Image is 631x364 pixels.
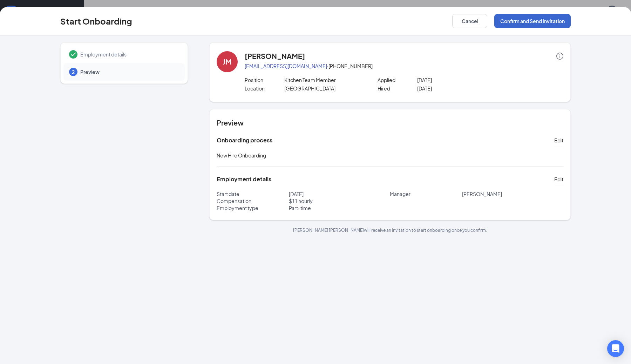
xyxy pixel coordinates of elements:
span: Edit [554,137,563,144]
span: New Hire Onboarding [217,152,266,159]
h4: [PERSON_NAME] [245,51,305,61]
h5: Employment details [217,175,271,183]
p: [DATE] [289,190,390,197]
p: Location [245,85,285,92]
h3: Start Onboarding [60,15,132,27]
p: [PERSON_NAME] [PERSON_NAME] will receive an invitation to start onboarding once you confirm. [209,227,571,233]
p: Part-time [289,204,390,211]
button: Confirm and Send Invitation [494,14,571,28]
div: JM [223,57,231,67]
span: info-circle [556,53,563,60]
p: $ 11 hourly [289,197,390,204]
p: Start date [217,190,289,197]
h4: Preview [217,118,563,128]
svg: Checkmark [69,50,77,59]
h5: Onboarding process [217,136,272,144]
span: Preview [80,68,178,75]
span: Employment details [80,51,178,58]
p: Manager [390,190,462,197]
p: Hired [378,85,418,92]
a: [EMAIL_ADDRESS][DOMAIN_NAME] [245,63,327,69]
p: Position [245,76,285,83]
p: [PERSON_NAME] [462,190,563,197]
p: [DATE] [417,76,497,83]
p: Employment type [217,204,289,211]
span: 2 [72,68,75,75]
p: · [PHONE_NUMBER] [245,62,563,69]
button: Edit [554,135,563,146]
p: Kitchen Team Member [284,76,364,83]
span: Edit [554,176,563,183]
p: [DATE] [417,85,497,92]
button: Cancel [452,14,487,28]
p: [GEOGRAPHIC_DATA] [284,85,364,92]
p: Applied [378,76,418,83]
p: Compensation [217,197,289,204]
button: Edit [554,174,563,185]
div: Open Intercom Messenger [607,340,624,357]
